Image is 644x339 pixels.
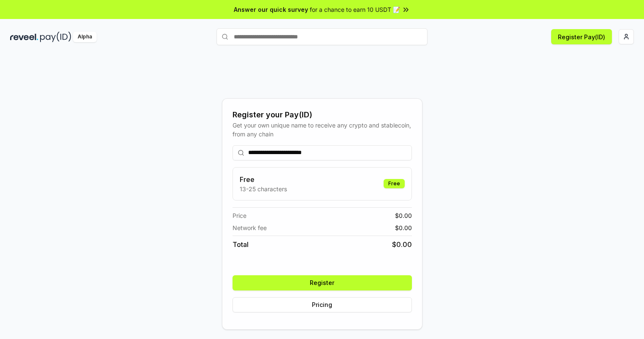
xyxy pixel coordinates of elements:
[233,297,412,312] button: Pricing
[240,184,287,193] p: 13-25 characters
[233,223,267,232] span: Network fee
[233,211,246,220] span: Price
[551,29,612,44] button: Register Pay(ID)
[233,275,412,290] button: Register
[395,211,412,220] span: $ 0.00
[392,239,412,250] span: $ 0.00
[310,5,400,14] span: for a chance to earn 10 USDT 📝
[233,109,412,121] div: Register your Pay(ID)
[40,32,71,42] img: pay_id
[233,121,412,138] div: Get your own unique name to receive any crypto and stablecoin, from any chain
[384,179,405,188] div: Free
[10,32,38,42] img: reveel_dark
[234,5,308,14] span: Answer our quick survey
[240,174,287,184] h3: Free
[73,32,97,42] div: Alpha
[395,223,412,232] span: $ 0.00
[233,239,249,250] span: Total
